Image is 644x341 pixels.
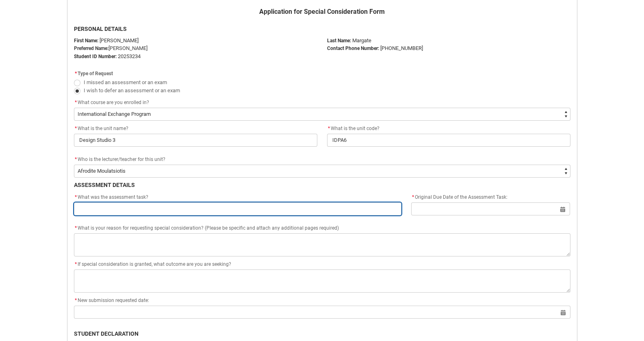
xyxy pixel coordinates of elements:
abbr: required [75,298,77,303]
span: What was the assessment task? [74,194,148,200]
abbr: required [75,225,77,231]
abbr: required [328,126,330,131]
strong: First Name: [74,38,98,43]
strong: Student ID Number: [74,54,117,59]
p: 20253234 [74,52,317,61]
b: Application for Special Consideration Form [259,8,385,15]
abbr: required [412,194,414,200]
span: Type of Request [78,71,113,76]
b: ASSESSMENT DETAILS [74,182,135,188]
span: What course are you enrolled in? [78,100,149,105]
abbr: required [75,194,77,200]
b: Contact Phone Number: [327,46,379,51]
b: PERSONAL DETAILS [74,26,127,32]
p: [PERSON_NAME] [74,37,317,45]
abbr: required [75,261,77,267]
span: New submission requested date: [74,298,149,303]
span: I missed an assessment or an exam [84,79,167,85]
span: Who is the lecturer/teacher for this unit? [78,156,165,162]
p: Margate [327,37,570,45]
abbr: required [75,71,77,76]
span: What is the unit name? [74,126,128,131]
strong: Preferred Name: [74,46,108,51]
span: Original Due Date of the Assessment Task: [411,194,507,200]
abbr: required [75,126,77,131]
abbr: required [75,100,77,105]
b: STUDENT DECLARATION [74,330,139,337]
b: Last Name: [327,38,351,43]
span: What is your reason for requesting special consideration? (Please be specific and attach any addi... [74,225,339,231]
span: If special consideration is granted, what outcome are you are seeking? [74,261,231,267]
span: I wish to defer an assessment or an exam [84,87,180,93]
span: [PERSON_NAME] [108,45,147,51]
abbr: required [75,156,77,162]
span: [PHONE_NUMBER] [380,45,423,51]
span: What is the unit code? [327,126,379,131]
